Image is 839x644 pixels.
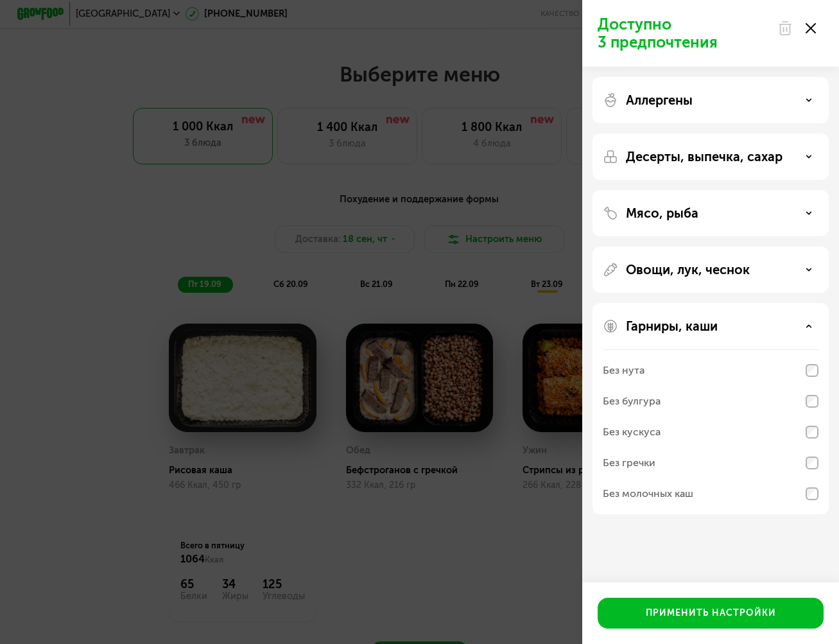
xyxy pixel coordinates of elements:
[598,598,824,629] button: Применить настройки
[626,149,783,164] p: Десерты, выпечка, сахар
[603,394,661,409] div: Без булгура
[603,424,661,440] div: Без кускуса
[626,318,718,334] p: Гарниры, каши
[603,455,655,471] div: Без гречки
[626,262,750,277] p: Овощи, лук, чеснок
[598,15,770,51] p: Доступно 3 предпочтения
[646,607,776,620] div: Применить настройки
[626,205,698,221] p: Мясо, рыба
[603,486,693,501] div: Без молочных каш
[603,363,644,378] div: Без нута
[626,92,693,108] p: Аллергены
